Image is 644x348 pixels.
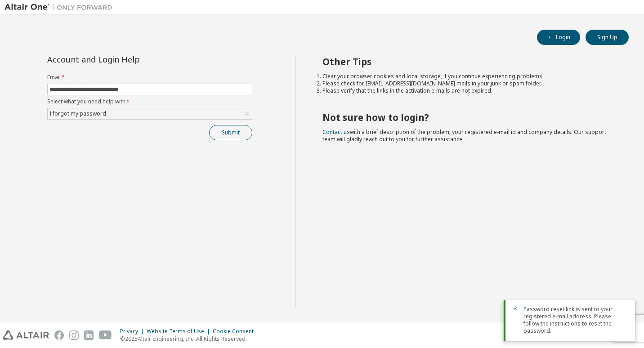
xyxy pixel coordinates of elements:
button: Submit [209,125,252,140]
a: Contact us [322,128,350,136]
button: Sign Up [586,30,629,45]
img: instagram.svg [69,330,79,340]
span: Password reset link is sent to your registered e-mail address. Please follow the instructions to ... [523,306,628,335]
label: Email [47,74,252,81]
li: Please check for [EMAIL_ADDRESS][DOMAIN_NAME] mails in your junk or spam folder. [322,80,613,87]
div: Privacy [120,328,147,335]
h2: Not sure how to login? [322,112,613,123]
h2: Other Tips [322,56,613,67]
li: Please verify that the links in the activation e-mails are not expired. [322,87,613,94]
div: I forgot my password [48,108,252,119]
span: with a brief description of the problem, your registered e-mail id and company details. Our suppo... [322,128,606,143]
label: Select what you need help with [47,98,252,105]
li: Clear your browser cookies and local storage, if you continue experiencing problems. [322,73,613,80]
div: Cookie Consent [213,328,259,335]
img: altair_logo.svg [3,330,49,340]
img: linkedin.svg [84,330,94,340]
button: Login [537,30,580,45]
div: Account and Login Help [47,56,211,63]
img: youtube.svg [99,330,112,340]
div: I forgot my password [48,109,107,119]
img: facebook.svg [54,330,64,340]
div: Website Terms of Use [147,328,213,335]
img: Altair One [4,3,117,12]
p: © 2025 Altair Engineering, Inc. All Rights Reserved. [120,335,259,343]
